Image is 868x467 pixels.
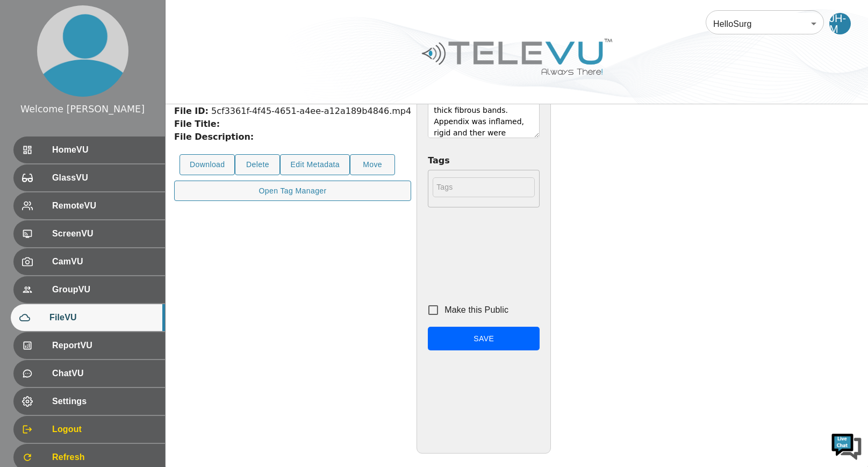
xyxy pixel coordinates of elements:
[180,154,235,175] button: Download
[52,451,156,464] span: Refresh
[433,177,535,197] input: Tags
[13,220,165,247] div: ScreenVU
[52,339,156,352] span: ReportVU
[428,154,540,167] label: Tags
[52,367,156,380] span: ChatVU
[428,327,540,351] button: Save
[11,304,165,331] div: FileVU
[52,227,156,240] span: ScreenVU
[444,305,508,314] span: Make this Public
[830,429,863,462] img: Chat Widget
[428,84,540,138] textarea: [DEMOGRAPHIC_DATA] [DEMOGRAPHIC_DATA]. There were extensive [MEDICAL_DATA] of omentum to the lowe...
[176,5,202,31] div: Minimize live chat window
[420,34,614,79] img: Logo
[829,13,851,34] div: JH-M
[52,423,156,436] span: Logout
[174,119,220,129] strong: File Title:
[13,388,165,415] div: Settings
[706,9,824,39] div: HelloSurg
[13,136,165,163] div: HomeVU
[13,192,165,219] div: RemoteVU
[174,132,254,142] strong: File Description:
[13,360,165,387] div: ChatVU
[350,154,395,175] button: Move
[13,332,165,359] div: ReportVU
[52,199,156,212] span: RemoteVU
[5,293,205,331] textarea: Type your message and hit 'Enter'
[174,105,411,118] div: 5cf3361f-4f45-4651-a4ee-a12a189b4846.mp4
[49,311,156,324] span: FileVU
[13,276,165,303] div: GroupVU
[56,56,181,70] div: Chat with us now
[13,164,165,191] div: GlassVU
[18,50,45,77] img: d_736959983_company_1615157101543_736959983
[62,135,148,244] span: We're online!
[174,181,411,202] button: Open Tag Manager
[37,5,128,97] img: profile.png
[235,154,280,175] button: Delete
[174,106,209,116] strong: File ID:
[52,171,156,184] span: GlassVU
[20,102,145,116] div: Welcome [PERSON_NAME]
[52,283,156,296] span: GroupVU
[13,248,165,275] div: CamVU
[280,154,350,175] button: Edit Metadata
[52,395,156,408] span: Settings
[13,416,165,443] div: Logout
[52,255,156,268] span: CamVU
[52,143,156,156] span: HomeVU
